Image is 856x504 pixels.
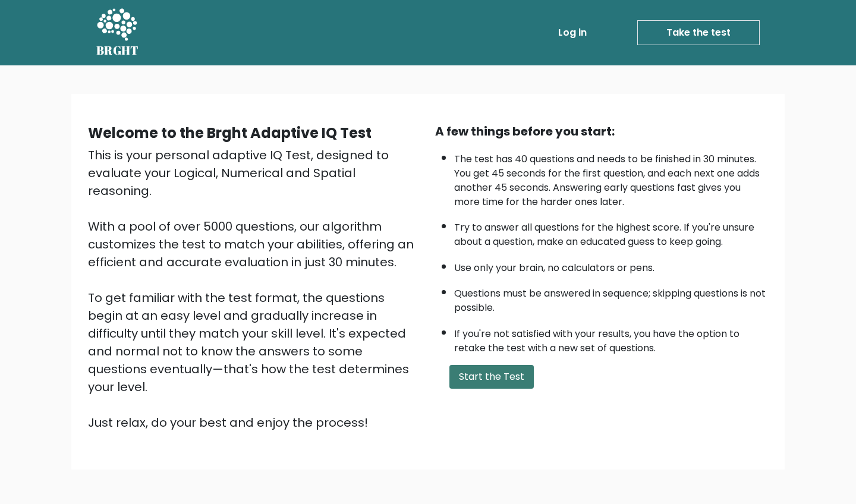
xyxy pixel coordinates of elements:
li: Try to answer all questions for the highest score. If you're unsure about a question, make an edu... [454,215,768,249]
li: The test has 40 questions and needs to be finished in 30 minutes. You get 45 seconds for the firs... [454,146,768,209]
li: Use only your brain, no calculators or pens. [454,255,768,275]
li: Questions must be answered in sequence; skipping questions is not possible. [454,281,768,315]
a: BRGHT [96,5,139,61]
a: Take the test [637,20,760,45]
div: This is your personal adaptive IQ Test, designed to evaluate your Logical, Numerical and Spatial ... [88,146,421,431]
h5: BRGHT [96,43,139,58]
a: Log in [553,21,591,45]
li: If you're not satisfied with your results, you have the option to retake the test with a new set ... [454,321,768,355]
div: A few things before you start: [435,122,768,140]
button: Start the Test [449,365,534,389]
b: Welcome to the Brght Adaptive IQ Test [88,123,372,143]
